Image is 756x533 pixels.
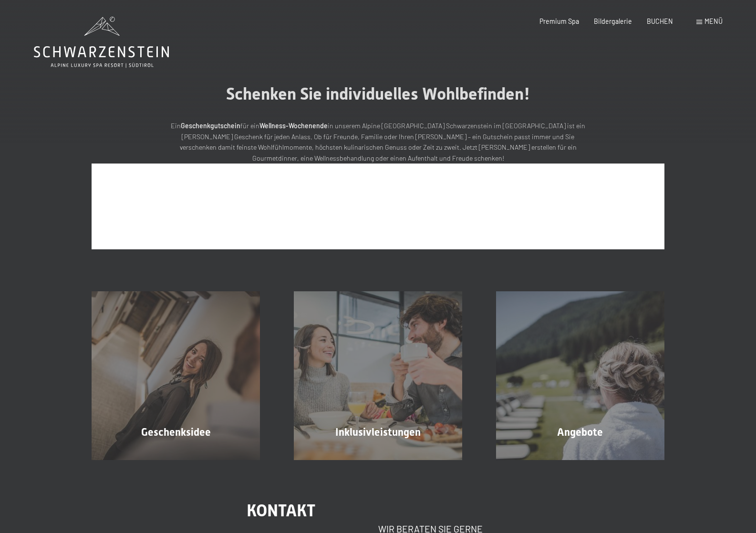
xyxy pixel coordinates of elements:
[75,291,277,460] a: Geschenkgutschein für Wellness-Wochenende: Hotel Schwarzenstein Geschenksidee
[226,84,530,103] span: Schenken Sie individuelles Wohlbefinden!
[647,17,673,25] a: BUCHEN
[335,426,421,438] span: Inklusivleistungen
[141,426,211,438] span: Geschenksidee
[277,291,479,460] a: Geschenkgutschein für Wellness-Wochenende: Hotel Schwarzenstein Inklusivleistungen
[479,291,681,460] a: Geschenkgutschein für Wellness-Wochenende: Hotel Schwarzenstein Angebote
[594,17,632,25] a: Bildergalerie
[247,501,315,520] span: Kontakt
[181,122,240,130] strong: Geschenkgutschein
[539,17,579,25] a: Premium Spa
[557,426,603,438] span: Angebote
[168,121,588,164] p: Ein für ein in unserem Alpine [GEOGRAPHIC_DATA] Schwarzenstein im [GEOGRAPHIC_DATA] ist ein [PERS...
[704,17,723,25] span: Menü
[259,122,328,130] strong: Wellness-Wochenende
